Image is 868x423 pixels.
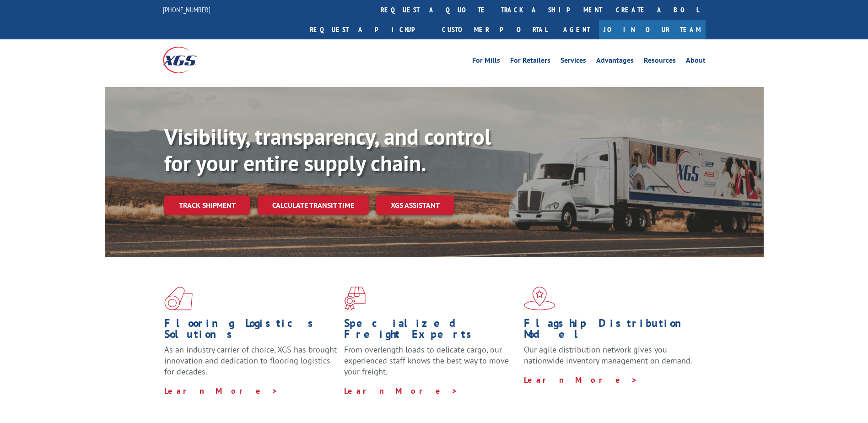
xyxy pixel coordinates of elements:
a: Track shipment [164,195,250,215]
a: Learn More > [344,385,458,396]
img: xgs-icon-flagship-distribution-model-red [524,287,555,310]
a: Request a pickup [303,20,435,39]
a: Services [561,57,586,67]
img: xgs-icon-total-supply-chain-intelligence-red [164,287,193,310]
p: From overlength loads to delicate cargo, our experienced staff knows the best way to move your fr... [344,344,517,385]
a: Join Our Team [599,20,706,39]
a: About [686,57,706,67]
a: Advantages [596,57,634,67]
b: Visibility, transparency, and control for your entire supply chain. [164,122,491,177]
a: Agent [554,20,599,39]
h1: Specialized Freight Experts [344,318,517,344]
img: xgs-icon-focused-on-flooring-red [344,287,366,310]
a: XGS ASSISTANT [376,195,454,215]
a: Learn More > [524,374,638,385]
a: For Mills [472,57,500,67]
h1: Flagship Distribution Model [524,318,697,344]
span: Our agile distribution network gives you nationwide inventory management on demand. [524,344,692,366]
h1: Flooring Logistics Solutions [164,318,337,344]
a: Learn More > [164,385,278,396]
a: Resources [644,57,676,67]
a: [PHONE_NUMBER] [163,5,210,14]
a: Customer Portal [435,20,554,39]
span: As an industry carrier of choice, XGS has brought innovation and dedication to flooring logistics... [164,344,337,377]
a: Calculate transit time [258,195,369,215]
a: For Retailers [510,57,550,67]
